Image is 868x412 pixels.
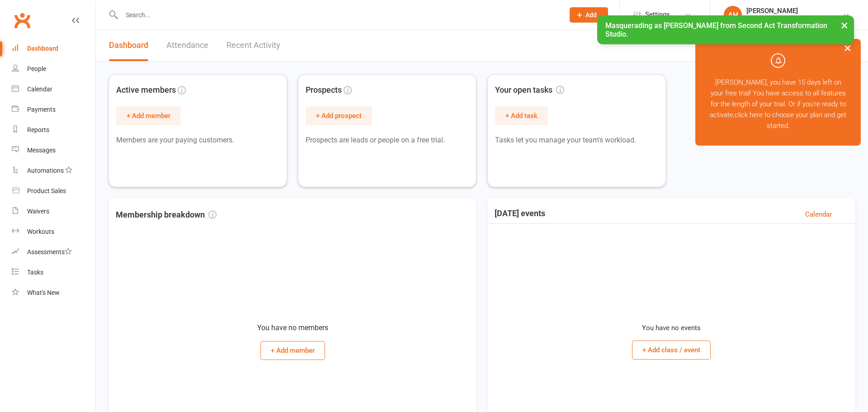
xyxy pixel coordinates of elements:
[642,322,701,333] p: You have no events
[570,7,608,23] button: Add
[27,45,58,52] div: Dashboard
[12,79,95,99] a: Calendar
[495,209,545,220] h3: [DATE] events
[605,21,827,38] span: Masquerading as [PERSON_NAME] from Second Act Transformation Studio.
[724,6,742,24] div: AH
[27,106,56,113] div: Payments
[306,106,372,125] button: + Add prospect
[645,5,670,25] span: Settings
[12,99,95,120] a: Payments
[12,59,95,79] a: People
[746,15,843,23] div: Second Act Transformation Studio
[27,147,56,154] div: Messages
[495,134,658,146] p: Tasks let you manage your team's workload.
[116,106,181,125] button: + Add member
[257,322,328,334] p: You have no members
[495,106,548,125] button: + Add task
[27,248,72,256] div: Assessments
[12,120,95,140] a: Reports
[12,161,95,181] a: Automations
[12,38,95,59] a: Dashboard
[116,209,217,220] h3: Membership breakdown
[27,289,60,296] div: What's New
[27,208,49,215] div: Waivers
[12,181,95,201] a: Product Sales
[632,341,711,360] button: + Add class / event
[12,140,95,161] a: Messages
[12,283,95,303] a: What's New
[836,15,853,35] button: ×
[735,111,846,130] a: click here to choose your plan and get started.
[116,84,176,97] span: Active members
[12,222,95,242] a: Workouts
[12,201,95,222] a: Waivers
[11,9,33,32] a: Clubworx
[27,228,54,235] div: Workouts
[695,39,861,146] div: [PERSON_NAME], you have 15 days left on your free trial! You have access to all features for the ...
[119,9,558,21] input: Search...
[12,262,95,283] a: Tasks
[306,134,469,146] p: Prospects are leads or people on a free trial.
[746,7,843,15] div: [PERSON_NAME]
[27,85,52,93] div: Calendar
[306,84,342,97] span: Prospects
[260,341,325,360] button: + Add member
[27,65,46,72] div: People
[27,167,64,174] div: Automations
[27,187,66,194] div: Product Sales
[805,209,832,220] a: Calendar
[12,242,95,262] a: Assessments
[27,126,49,133] div: Reports
[840,38,856,57] button: ×
[495,84,564,97] span: Your open tasks
[585,11,597,19] span: Add
[27,269,43,276] div: Tasks
[116,134,279,146] p: Members are your paying customers.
